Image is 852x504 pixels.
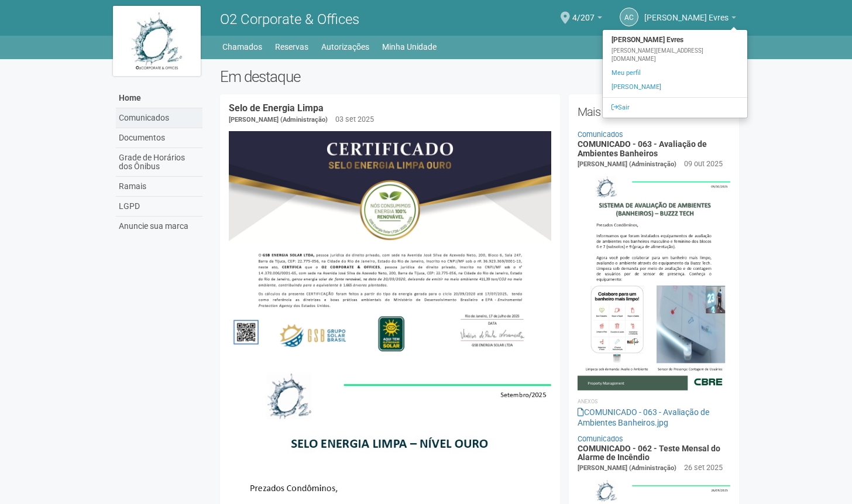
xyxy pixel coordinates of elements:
[603,101,747,115] a: Sair
[644,2,729,22] span: Armando Conceição Evres
[572,15,602,24] a: 4/207
[684,159,723,169] div: 09 out 2025
[229,116,328,124] span: [PERSON_NAME] (Administração)
[578,139,707,157] a: COMUNICADO - 063 - Avaliação de Ambientes Banheiros
[222,39,262,55] a: Chamados
[116,128,202,148] a: Documentos
[578,464,676,472] span: [PERSON_NAME] (Administração)
[620,8,638,26] a: AC
[116,88,202,108] a: Home
[572,2,595,22] span: 4/207
[321,39,369,55] a: Autorizações
[578,444,720,462] a: COMUNICADO - 062 - Teste Mensal do Alarme de Incêndio
[275,39,308,55] a: Reservas
[220,68,739,85] h2: Em destaque
[603,80,747,94] a: [PERSON_NAME]
[603,66,747,80] a: Meu perfil
[578,407,709,427] a: COMUNICADO - 063 - Avaliação de Ambientes Banheiros.jpg
[578,434,623,443] a: Comunicados
[644,15,736,24] a: [PERSON_NAME] Evres
[684,462,723,473] div: 26 set 2025
[578,103,730,121] h2: Mais recentes
[335,114,374,125] div: 03 set 2025
[578,130,623,139] a: Comunicados
[116,108,202,128] a: Comunicados
[113,6,201,76] img: logo.jpg
[116,217,202,236] a: Anuncie sua marca
[220,11,359,28] span: O2 Corporate & Offices
[116,197,202,217] a: LGPD
[603,47,747,63] div: [PERSON_NAME][EMAIL_ADDRESS][DOMAIN_NAME]
[116,177,202,197] a: Ramais
[229,131,551,359] img: COMUNICADO%20-%20054%20-%20Selo%20de%20Energia%20Limpa%20-%20P%C3%A1g.%202.jpg
[578,170,730,390] img: COMUNICADO%20-%20063%20-%20Avalia%C3%A7%C3%A3o%20de%20Ambientes%20Banheiros.jpg
[382,39,437,55] a: Minha Unidade
[578,396,730,407] li: Anexos
[603,33,747,47] strong: [PERSON_NAME] Evres
[229,102,324,114] a: Selo de Energia Limpa
[116,148,202,177] a: Grade de Horários dos Ônibus
[578,160,676,168] span: [PERSON_NAME] (Administração)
